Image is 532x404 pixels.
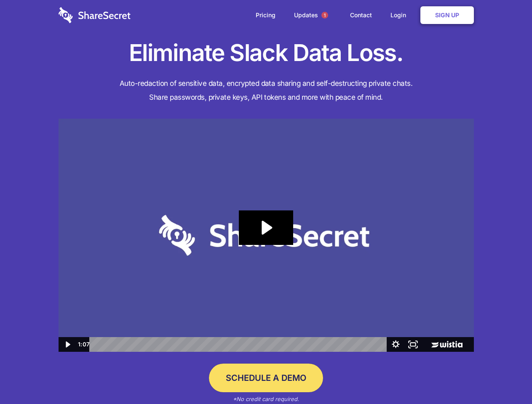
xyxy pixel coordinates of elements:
a: Login [382,2,419,28]
img: logo-wordmark-white-trans-d4663122ce5f474addd5e946df7df03e33cb6a1c49d2221995e7729f52c070b2.svg [59,7,131,23]
img: Sharesecret [59,119,474,352]
a: Pricing [247,2,284,28]
button: Play Video [59,337,76,352]
a: Contact [342,2,380,28]
h1: Eliminate Slack Data Loss. [59,38,474,68]
h4: Auto-redaction of sensitive data, encrypted data sharing and self-destructing private chats. Shar... [59,77,474,104]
